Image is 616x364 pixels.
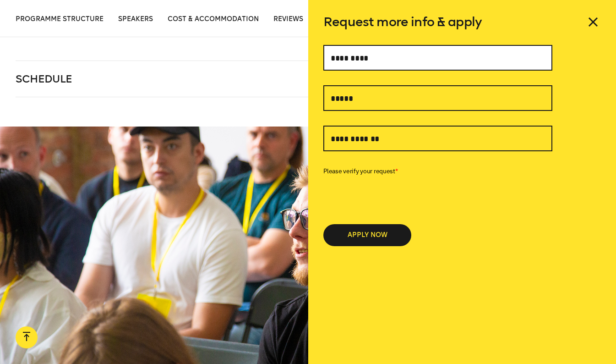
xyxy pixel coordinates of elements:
[323,178,463,214] iframe: reCAPTCHA
[273,15,303,23] span: Reviews
[16,61,478,97] div: SCHEDULE
[323,15,600,29] h6: Request more info & apply
[118,15,153,23] span: Speakers
[323,224,411,246] button: APPLY NOW
[168,15,259,23] span: Cost & Accommodation
[323,166,552,176] label: Please verify your request
[16,15,104,23] span: Programme structure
